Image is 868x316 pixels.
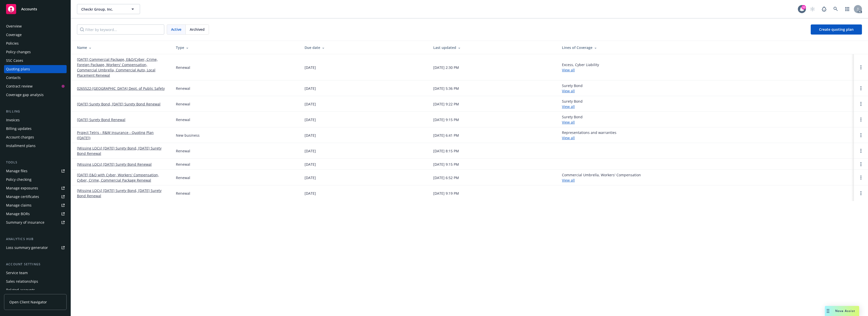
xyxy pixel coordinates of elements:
[6,39,19,47] div: Policies
[4,286,67,294] a: Related accounts
[305,101,316,107] div: [DATE]
[4,244,67,252] a: Loss summary generator
[433,191,459,196] div: [DATE] 9:19 PM
[858,190,864,196] a: Open options
[77,188,168,198] a: [Missing LOCs] [DATE] Surety Bond, [DATE] Surety Bond Renewal
[6,286,35,294] div: Related accounts
[305,148,316,154] div: [DATE]
[305,65,316,70] div: [DATE]
[562,114,583,125] div: Surety Bond
[4,91,67,99] a: Coverage gap analysis
[562,83,583,94] div: Surety Bond
[6,269,28,277] div: Service team
[305,133,316,138] div: [DATE]
[176,162,190,167] div: Renewal
[858,101,864,107] a: Open options
[433,101,459,107] div: [DATE] 9:22 PM
[6,142,36,150] div: Installment plans
[433,117,459,122] div: [DATE] 9:15 PM
[562,120,575,125] a: View all
[4,184,67,192] a: Manage exposures
[562,89,575,93] a: View all
[819,27,854,32] span: Create quoting plan
[77,117,125,122] a: [DATE] Surety Bond Renewal
[77,146,168,156] a: [Missing LOCs] [DATE] Surety Bond, [DATE] Surety Bond Renewal
[4,269,67,277] a: Service team
[819,4,829,14] a: Report a Bug
[305,117,316,122] div: [DATE]
[4,48,67,56] a: Policy changes
[433,133,459,138] div: [DATE] 6:41 PM
[4,277,67,285] a: Sales relationships
[842,4,852,14] a: Switch app
[4,237,67,242] div: Analytics hub
[858,148,864,154] a: Open options
[305,162,316,167] div: [DATE]
[4,133,67,141] a: Account charges
[433,45,554,50] div: Last updated
[6,193,39,201] div: Manage certificates
[6,22,22,30] div: Overview
[562,104,575,109] a: View all
[807,4,818,14] a: Start snowing
[433,65,459,70] div: [DATE] 2:30 PM
[6,82,33,90] div: Contract review
[4,193,67,201] a: Manage certificates
[77,130,168,140] a: Project Tetris - R&W Insurance - Quoting Plan ([DATE])
[433,148,459,154] div: [DATE] 8:15 PM
[176,65,190,70] div: Renewal
[176,86,190,91] div: Renewal
[305,45,425,50] div: Due date
[4,176,67,184] a: Policy checking
[176,191,190,196] div: Renewal
[4,142,67,150] a: Installment plans
[4,116,67,124] a: Invoices
[4,82,67,90] a: Contract review
[4,167,67,175] a: Manage files
[6,125,32,133] div: Billing updates
[562,62,599,73] div: Excess, Cyber Liability
[858,132,864,138] a: Open options
[190,27,205,32] span: Archived
[176,148,190,154] div: Renewal
[6,167,28,175] div: Manage files
[305,175,316,180] div: [DATE]
[4,2,67,16] a: Accounts
[176,117,190,122] div: Renewal
[4,56,67,65] a: SSC Cases
[77,24,164,35] input: Filter by keyword...
[4,39,67,47] a: Policies
[176,133,200,138] div: New business
[77,57,168,78] a: [DATE] Commercial Package, E&O/Cyber, Crime, Foreign Package, Workers' Compensation, Commercial U...
[6,56,23,65] div: SSC Cases
[77,162,152,167] a: [Missing LOCs] [DATE] Surety Bond Renewal
[801,5,806,10] div: 33
[858,64,864,70] a: Open options
[858,161,864,167] a: Open options
[825,306,859,316] button: Nova Assist
[6,184,38,192] div: Manage exposures
[77,4,140,14] button: Checkr Group, Inc.
[176,45,296,50] div: Type
[6,176,32,184] div: Policy checking
[562,68,575,72] a: View all
[77,101,160,107] a: [DATE] Surety Bond, [DATE] Surety Bond Renewal
[21,7,37,11] span: Accounts
[6,48,31,56] div: Policy changes
[81,7,125,12] span: Checkr Group, Inc.
[562,172,641,183] div: Commercial Umbrella, Workers' Compensation
[6,31,22,39] div: Coverage
[77,86,165,91] a: 0265522-[GEOGRAPHIC_DATA] Dept. of Public Safety
[6,218,44,226] div: Summary of insurance
[4,262,67,267] div: Account settings
[77,172,168,183] a: [DATE] E&O with Cyber, Workers' Compensation, Cyber, Crime, Commercial Package Renewal
[6,133,34,141] div: Account charges
[562,130,616,140] div: Representations and warranties
[6,201,32,209] div: Manage claims
[433,175,459,180] div: [DATE] 6:52 PM
[6,74,21,82] div: Contacts
[77,45,168,50] div: Name
[858,175,864,181] a: Open options
[176,101,190,107] div: Renewal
